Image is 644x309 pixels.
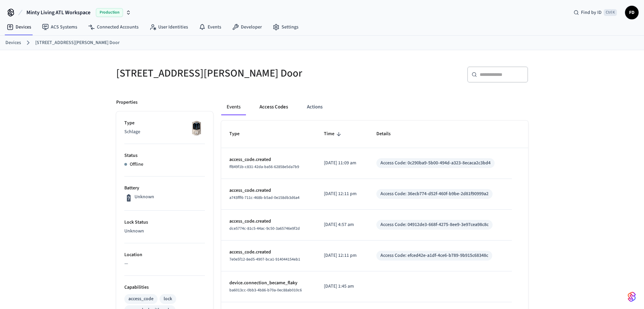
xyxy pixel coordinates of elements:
div: access_code [128,295,153,303]
a: ACS Systems [37,21,83,33]
button: Access Codes [254,99,293,115]
a: Settings [267,21,304,33]
p: [DATE] 12:11 pm [324,252,360,259]
div: Access Code: 36ecb774-d52f-460f-b9be-2d81f90999a2 [380,190,489,198]
p: access_code.created [229,156,308,163]
a: Events [193,21,227,33]
span: Ctrl K [604,9,617,16]
p: [DATE] 12:11 pm [324,190,360,198]
p: [DATE] 11:09 am [324,160,360,167]
div: ant example [221,99,528,115]
p: access_code.created [229,218,308,225]
p: Unknown [124,228,205,235]
button: FD [625,6,639,19]
a: User Identities [144,21,193,33]
img: SeamLogoGradient.69752ec5.svg [628,291,636,302]
p: Status [124,152,205,159]
span: Details [376,129,399,139]
div: Find by IDCtrl K [568,6,622,19]
div: Access Code: efced42e-a1df-4ce6-b789-9b915c68348c [380,252,488,259]
p: Type [124,120,205,127]
p: [DATE] 4:57 am [324,221,360,228]
p: Lock Status [124,219,205,226]
p: [DATE] 1:45 am [324,283,360,290]
span: Find by ID [581,9,602,16]
span: FD [626,6,638,19]
a: Devices [1,21,37,33]
span: Type [229,129,248,139]
img: Schlage Sense Smart Deadbolt with Camelot Trim, Front [188,120,205,137]
a: Devices [5,39,21,46]
span: Time [324,129,343,139]
p: access_code.created [229,249,308,256]
div: Access Code: 0c290ba9-5b00-494d-a323-8ecaca2c3bd4 [380,160,491,167]
p: Capabilities [124,284,205,291]
button: Actions [302,99,328,115]
button: Events [221,99,246,115]
p: access_code.created [229,187,308,194]
p: — [124,260,205,267]
div: Access Code: 04912de3-668f-4275-8ee9-3e97cea98c8c [380,221,489,228]
p: Offline [130,161,143,168]
div: lock [164,295,172,303]
span: ff849f1b-c831-42da-ba56-62858e5da7b9 [229,164,299,170]
p: Unknown [134,193,154,201]
p: Properties [116,99,138,106]
span: dce5774c-81c5-44ac-9c50-3a65746e9f2d [229,226,300,231]
span: Minty Living ATL Workspace [26,8,90,17]
p: Schlage [124,128,205,136]
span: ba6013cc-0bb3-4b86-b70a-0ec88ab010c6 [229,287,302,293]
span: a743fff6-711c-468b-b5ad-0e158db3d6a4 [229,195,299,201]
p: device.connection_became_flaky [229,280,308,287]
p: Battery [124,185,205,192]
p: Location [124,251,205,259]
a: Connected Accounts [83,21,144,33]
a: Developer [227,21,267,33]
h5: [STREET_ADDRESS][PERSON_NAME] Door [116,66,318,80]
span: 7e0e5f12-8ed5-4907-bca1-914044154eb1 [229,256,300,262]
span: Production [96,8,123,17]
a: [STREET_ADDRESS][PERSON_NAME] Door [35,39,120,46]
